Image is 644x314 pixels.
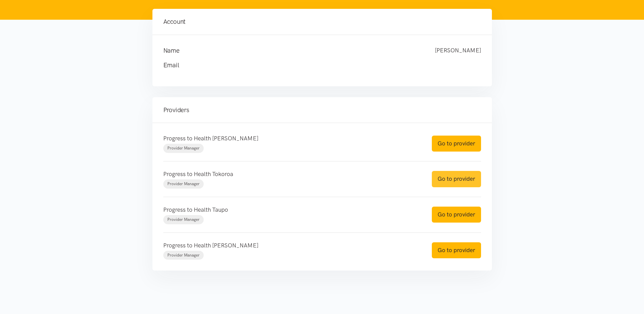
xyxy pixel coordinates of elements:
[163,205,418,214] p: Progress to Health Taupo
[167,217,200,222] span: Provider Manager
[428,46,488,55] div: [PERSON_NAME]
[432,171,481,187] a: Go to provider
[167,253,200,258] span: Provider Manager
[163,105,481,115] h4: Providers
[167,146,200,151] span: Provider Manager
[163,60,467,70] h4: Email
[163,170,418,179] p: Progress to Health Tokoroa
[432,242,481,258] a: Go to provider
[163,17,481,27] h4: Account
[432,207,481,223] a: Go to provider
[163,46,421,55] h4: Name
[167,181,200,186] span: Provider Manager
[163,241,418,250] p: Progress to Health [PERSON_NAME]
[432,136,481,152] a: Go to provider
[163,134,418,143] p: Progress to Health [PERSON_NAME]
